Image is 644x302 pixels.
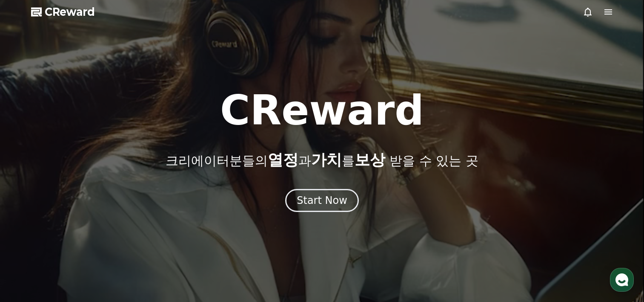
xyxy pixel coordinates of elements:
[285,189,359,212] button: Start Now
[311,151,342,168] span: 가치
[166,151,478,168] p: 크리에이터분들의 과 를 받을 수 있는 곳
[285,197,359,206] a: Start Now
[31,5,95,19] a: CReward
[45,5,95,19] span: CReward
[297,194,347,207] div: Start Now
[268,151,298,168] span: 열정
[355,151,385,168] span: 보상
[220,90,424,131] h1: CReward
